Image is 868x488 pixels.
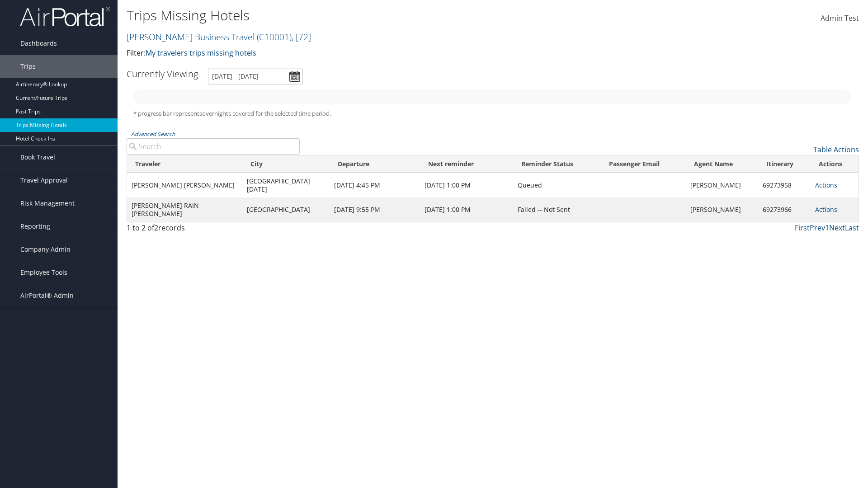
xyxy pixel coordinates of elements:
[330,197,420,222] td: [DATE] 9:55 PM
[758,197,811,222] td: 69273966
[154,223,158,233] span: 2
[20,146,55,169] span: Book Travel
[513,155,600,173] th: Reminder Status
[20,284,74,307] span: AirPortal® Admin
[686,197,758,222] td: [PERSON_NAME]
[686,155,758,173] th: Agent Name
[257,31,292,43] span: ( C10001 )
[825,223,829,233] a: 1
[420,155,514,173] th: Next reminder
[127,68,198,80] h3: Currently Viewing
[420,197,514,222] td: [DATE] 1:00 PM
[20,215,50,238] span: Reporting
[242,197,330,222] td: [GEOGRAPHIC_DATA]
[242,173,330,197] td: [GEOGRAPHIC_DATA][DATE]
[292,31,311,43] span: , [ 72 ]
[20,32,57,55] span: Dashboards
[821,5,859,33] a: Admin Test
[513,197,600,222] td: Failed -- Not Sent
[20,261,67,284] span: Employee Tools
[20,169,68,192] span: Travel Approval
[127,138,300,155] input: Advanced Search
[127,173,242,197] td: [PERSON_NAME] [PERSON_NAME]
[242,155,330,173] th: City: activate to sort column ascending
[20,55,36,78] span: Trips
[127,31,311,43] a: [PERSON_NAME] Business Travel
[330,173,420,197] td: [DATE] 4:45 PM
[127,47,615,59] p: Filter:
[686,173,758,197] td: [PERSON_NAME]
[127,155,242,173] th: Traveler: activate to sort column ascending
[127,222,300,238] div: 1 to 2 of records
[20,238,71,261] span: Company Admin
[845,223,859,233] a: Last
[20,192,75,215] span: Risk Management
[420,173,514,197] td: [DATE] 1:00 PM
[127,197,242,222] td: [PERSON_NAME] RAIN [PERSON_NAME]
[601,155,686,173] th: Passenger Email: activate to sort column ascending
[815,181,837,189] a: Actions
[795,223,810,233] a: First
[330,155,420,173] th: Departure: activate to sort column ascending
[208,68,303,84] input: [DATE] - [DATE]
[811,155,859,173] th: Actions
[758,173,811,197] td: 69273958
[133,109,852,118] h5: * progress bar represents overnights covered for the selected time period.
[20,6,110,27] img: airportal-logo.png
[758,155,811,173] th: Itinerary
[821,13,859,23] span: Admin Test
[815,205,837,214] a: Actions
[513,173,600,197] td: Queued
[813,145,859,155] a: Table Actions
[131,130,175,138] a: Advanced Search
[127,6,615,25] h1: Trips Missing Hotels
[810,223,825,233] a: Prev
[146,48,256,58] a: My travelers trips missing hotels
[829,223,845,233] a: Next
